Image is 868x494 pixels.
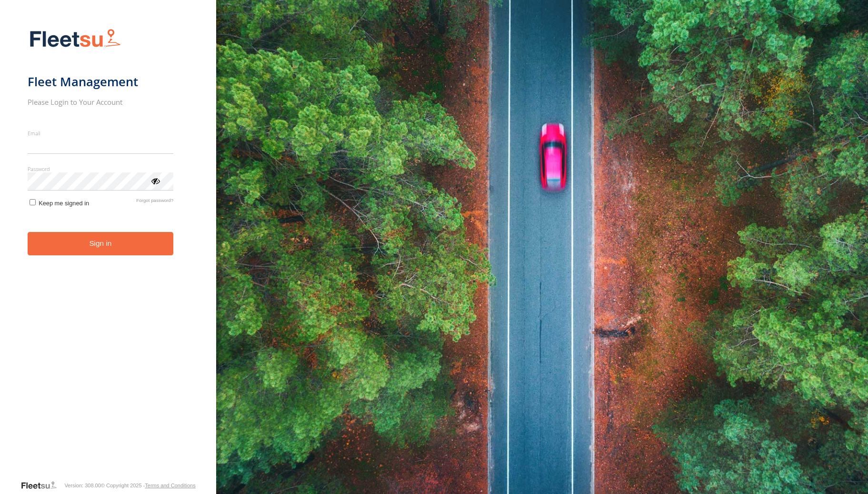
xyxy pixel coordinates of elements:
[28,27,123,51] img: Fleetsu
[28,130,174,137] label: Email
[28,23,189,480] form: main
[30,199,36,205] input: Keep me signed in
[101,483,196,488] div: © Copyright 2025 -
[28,232,174,255] button: Sign in
[145,483,195,488] a: Terms and Conditions
[150,176,160,185] div: ViewPassword
[39,200,89,207] span: Keep me signed in
[28,74,174,90] h1: Fleet Management
[20,481,64,490] a: Visit our Website
[136,198,173,207] a: Forgot password?
[64,483,100,488] div: Version: 308.00
[28,165,174,172] label: Password
[28,97,174,107] h2: Please Login to Your Account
